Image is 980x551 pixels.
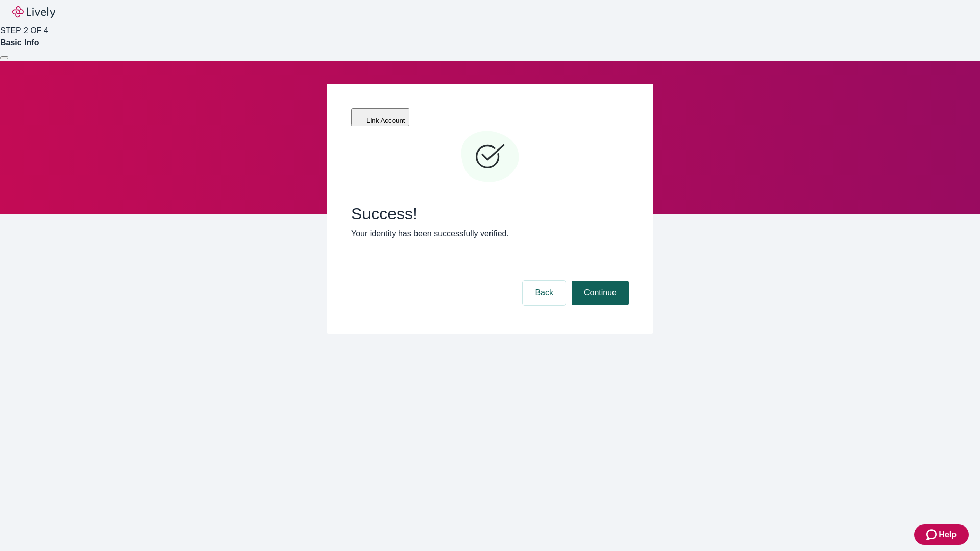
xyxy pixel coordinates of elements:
button: Link Account [351,108,409,126]
button: Zendesk support iconHelp [914,524,969,545]
img: Lively [12,6,55,18]
span: Success! [351,204,629,223]
p: Your identity has been successfully verified. [351,228,629,240]
span: Help [939,529,957,541]
svg: Checkmark icon [459,127,521,188]
svg: Zendesk support icon [926,529,939,541]
button: Continue [572,281,629,305]
button: Back [523,281,566,305]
